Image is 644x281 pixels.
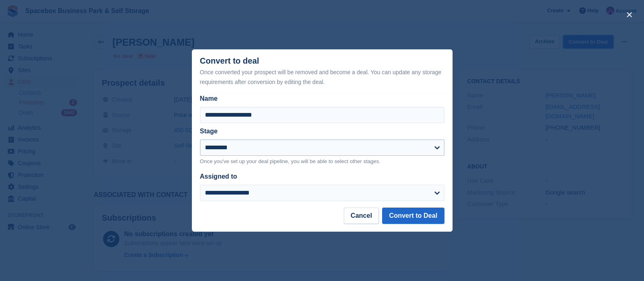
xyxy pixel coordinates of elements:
p: Once you've set up your deal pipeline, you will be able to select other stages. [200,157,444,166]
label: Stage [200,128,218,135]
div: Once converted your prospect will be removed and become a deal. You can update any storage requir... [200,67,444,87]
label: Assigned to [200,173,237,180]
button: close [623,8,636,21]
button: Convert to Deal [382,208,444,224]
label: Name [200,94,444,104]
button: Cancel [344,208,379,224]
div: Convert to deal [200,56,444,87]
